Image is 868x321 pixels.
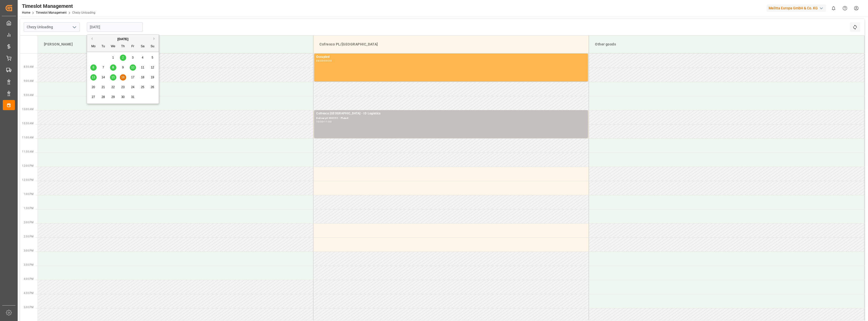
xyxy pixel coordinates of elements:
[92,76,95,79] span: 13
[120,94,126,100] div: Choose Thursday, October 30th, 2025
[90,64,97,71] div: Choose Monday, October 6th, 2025
[24,207,34,210] span: 1:30 PM
[87,22,143,32] input: DD.MM.YYYY
[122,66,124,69] span: 9
[100,64,106,71] div: Choose Tuesday, October 7th, 2025
[101,85,105,89] span: 21
[24,22,80,32] input: Type to search/select
[92,95,95,99] span: 27
[90,94,97,100] div: Choose Monday, October 27th, 2025
[149,43,156,50] div: Su
[122,56,124,59] span: 2
[131,85,134,89] span: 24
[131,66,134,69] span: 10
[92,85,95,89] span: 20
[24,263,34,266] span: 3:30 PM
[121,85,124,89] span: 23
[111,85,115,89] span: 22
[24,306,34,309] span: 5:00 PM
[90,84,97,90] div: Choose Monday, October 20th, 2025
[140,43,146,50] div: Sa
[140,74,146,81] div: Choose Saturday, October 18th, 2025
[324,60,332,62] div: 09:00
[152,56,153,59] span: 5
[324,120,332,123] div: 11:00
[767,5,826,12] div: Melitta Europa GmbH & Co. KG
[22,122,34,125] span: 10:30 AM
[153,37,156,40] button: Next Month
[140,84,146,90] div: Choose Saturday, October 25th, 2025
[70,23,78,31] button: open menu
[120,43,126,50] div: Th
[130,43,136,50] div: Fr
[149,55,156,61] div: Choose Sunday, October 5th, 2025
[151,66,154,69] span: 12
[316,111,586,116] div: Cofresco [GEOGRAPHIC_DATA] - ID Logistics
[36,11,67,14] a: Timeslot Management
[24,221,34,224] span: 2:00 PM
[151,85,154,89] span: 26
[121,76,124,79] span: 16
[100,43,106,50] div: Tu
[130,74,136,81] div: Choose Friday, October 17th, 2025
[316,60,323,62] div: 08:00
[121,95,124,99] span: 30
[100,84,106,90] div: Choose Tuesday, October 21st, 2025
[149,74,156,81] div: Choose Sunday, October 19th, 2025
[87,37,159,42] div: [DATE]
[151,76,154,79] span: 19
[120,84,126,90] div: Choose Thursday, October 23rd, 2025
[132,56,134,59] span: 3
[22,150,34,153] span: 11:30 AM
[22,179,34,181] span: 12:30 PM
[42,40,309,49] div: [PERSON_NAME]
[100,74,106,81] div: Choose Tuesday, October 14th, 2025
[110,84,116,90] div: Choose Wednesday, October 22nd, 2025
[767,3,828,13] button: Melitta Europa GmbH & Co. KG
[120,74,126,81] div: Choose Thursday, October 16th, 2025
[101,76,105,79] span: 14
[93,66,94,69] span: 6
[90,43,97,50] div: Mo
[839,3,851,14] button: Help Center
[593,40,860,49] div: Other goods
[131,95,134,99] span: 31
[323,120,324,123] div: -
[316,55,586,60] div: Occupied
[120,64,126,71] div: Choose Thursday, October 9th, 2025
[100,94,106,100] div: Choose Tuesday, October 28th, 2025
[130,84,136,90] div: Choose Friday, October 24th, 2025
[140,55,146,61] div: Choose Saturday, October 4th, 2025
[89,53,157,102] div: month 2025-10
[110,94,116,100] div: Choose Wednesday, October 29th, 2025
[140,64,146,71] div: Choose Saturday, October 11th, 2025
[24,278,34,280] span: 4:00 PM
[110,64,116,71] div: Choose Wednesday, October 8th, 2025
[22,11,30,14] a: Home
[323,60,324,62] div: -
[24,80,34,82] span: 9:00 AM
[141,85,144,89] span: 25
[141,76,144,79] span: 18
[111,76,115,79] span: 15
[110,55,116,61] div: Choose Wednesday, October 1st, 2025
[24,292,34,294] span: 4:30 PM
[22,164,34,167] span: 12:00 PM
[316,120,323,123] div: 10:00
[141,66,144,69] span: 11
[110,74,116,81] div: Choose Wednesday, October 15th, 2025
[131,76,134,79] span: 17
[24,65,34,68] span: 8:30 AM
[149,84,156,90] div: Choose Sunday, October 26th, 2025
[101,95,105,99] span: 28
[828,3,839,14] button: show 0 new notifications
[102,66,104,69] span: 7
[22,136,34,139] span: 11:00 AM
[90,74,97,81] div: Choose Monday, October 13th, 2025
[22,2,95,10] div: Timeslot Management
[110,43,116,50] div: We
[111,95,115,99] span: 29
[112,56,114,59] span: 1
[22,108,34,111] span: 10:00 AM
[24,235,34,238] span: 2:30 PM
